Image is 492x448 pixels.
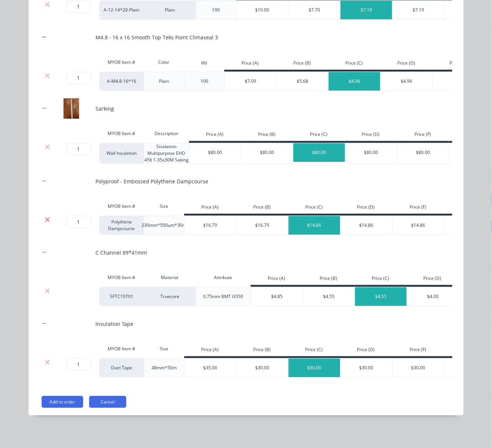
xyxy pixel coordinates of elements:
div: A-12-14*20-Plain [99,0,144,20]
div: Price (C) [293,128,345,143]
div: Price (F) [432,57,484,72]
div: $14.86 [289,216,341,235]
div: $30.00 [392,359,444,377]
div: $80.00 [345,143,397,162]
div: $4.55 [303,287,355,306]
div: Polythene Dampcourse [99,216,144,235]
div: Price (D) [380,57,432,72]
div: 100 [196,0,236,20]
div: Price (F) [397,128,449,143]
div: $4.85 [251,287,303,306]
div: MYOB Item # [99,270,144,285]
div: Price (A) [189,128,241,143]
div: $80.00 [293,143,345,162]
div: Size [144,199,184,214]
input: ? [66,359,91,370]
div: Price (A) [224,57,276,72]
div: Price (A) [184,343,236,358]
div: Plain [144,72,184,91]
input: ? [66,72,91,84]
div: $16.79 [185,216,237,235]
div: $30.00 [341,359,392,377]
div: $7.09 [225,72,277,91]
div: MYOB Item # [99,199,144,214]
div: A-M4.8-16*16 [99,72,144,91]
div: Price (D) [407,272,459,287]
div: Price (B) [236,343,288,358]
div: $7.19 [392,1,444,19]
button: Cancel [89,396,126,408]
div: $10.00 [237,1,289,19]
div: $14.86 [392,216,444,235]
div: $16.79 [237,216,289,235]
div: Size [144,341,184,356]
input: ? [66,216,91,228]
div: MYOB Item # [99,55,144,70]
div: Price (F) [392,201,444,216]
div: Sarking [95,105,114,112]
div: Wall Insulation [99,143,144,164]
div: Color [144,55,184,70]
div: 48mm*50m [144,358,184,377]
div: $80.00 [397,143,449,162]
div: 0.75mm BMT G550 [196,287,251,306]
div: $30.00 [237,359,289,377]
div: Price (D) [340,201,392,216]
img: Sarking [53,98,90,119]
div: Price (A) [184,201,236,216]
div: Price (B) [276,57,328,72]
div: $4.96 [381,72,433,91]
div: Price (F) [392,343,444,358]
div: Sisalation Multipurpose EHD 456 1.35x30M Saking [144,143,189,164]
div: $35.00 [185,359,237,377]
div: Price (C) [355,272,407,287]
div: $80.00 [189,143,241,162]
div: C Channel 89*41mm [95,249,147,256]
div: $4.96 [433,72,485,91]
div: Duct Tape [99,358,144,377]
div: Price (A) [251,272,303,287]
div: MYOB Item # [99,341,144,356]
div: 230mm*500um*30m [144,216,184,235]
div: Price (B) [241,128,293,143]
div: Truecore [144,287,196,306]
div: $30.00 [289,359,341,377]
input: ? [66,143,91,155]
div: Attribute [196,270,251,285]
div: $14.86 [341,216,392,235]
div: $80.00 [241,143,293,162]
div: Price (D) [340,343,392,358]
div: 100 [184,72,225,91]
div: MYOB Item # [99,126,144,141]
div: $4.55 [355,287,407,306]
div: Description [144,126,189,141]
div: Insulation Tape [95,320,133,328]
div: qty [184,55,225,70]
div: Price (B) [303,272,355,287]
div: Price (D) [345,128,397,143]
div: Price (B) [236,201,288,216]
div: M4.8 - 16 x 16 Smooth Top Teks Point Climaseal 3 [95,33,218,41]
div: $5.68 [277,72,329,91]
div: Price (C) [288,343,340,358]
input: ? [66,1,91,13]
div: Price (C) [328,57,380,72]
div: $4.00 [407,287,459,306]
button: Add to order [42,396,83,408]
div: $7.70 [289,1,341,19]
div: Material [144,270,196,285]
div: Polyproof - Embossed Polythene Dampcourse [95,177,208,185]
div: $7.19 [341,1,392,19]
div: $4.96 [329,72,381,91]
div: SFTC10701 [99,287,144,306]
div: Plain [144,0,196,20]
div: Price (C) [288,201,340,216]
